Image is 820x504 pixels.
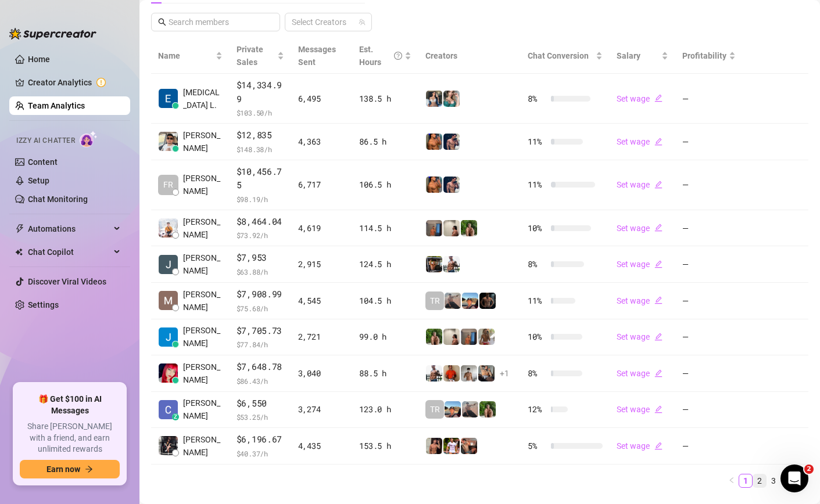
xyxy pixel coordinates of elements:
span: edit [654,94,663,102]
span: 11 % [528,135,546,148]
td: — [675,283,743,319]
span: 11 % [528,294,546,307]
span: $ 148.38 /h [237,143,284,155]
span: 12 % [528,403,546,416]
a: Set wageedit [617,369,663,378]
img: LC [462,401,478,417]
img: JG [426,177,442,193]
a: Content [28,157,58,167]
img: George [478,365,495,381]
a: Setup [28,176,49,185]
span: Name [158,49,213,62]
span: [PERSON_NAME] [183,324,223,350]
a: Set wageedit [617,224,663,233]
a: 3 [767,474,780,487]
img: JUSTIN [443,256,460,272]
img: Jayson Roa [159,218,178,237]
div: 123.0 h [359,403,411,416]
div: 4,435 [298,440,346,452]
div: 2,915 [298,258,346,271]
img: Justin [443,365,460,381]
img: Nathaniel [479,401,496,417]
span: $ 103.50 /h [237,107,284,118]
span: Salary [617,51,640,60]
img: Katy [426,91,442,107]
img: Zach [445,401,461,417]
img: Arianna Aguilar [159,436,178,455]
span: Messages Sent [298,45,336,67]
div: 124.5 h [359,258,411,271]
span: $ 73.92 /h [237,229,284,241]
div: 138.5 h [359,92,411,105]
img: JG [426,134,442,150]
div: 88.5 h [359,367,411,380]
div: Est. Hours [359,43,402,69]
iframe: Intercom live chat [780,465,808,492]
span: edit [654,405,663,413]
div: 104.5 h [359,294,411,307]
img: logo-BBDzfeDw.svg [9,28,96,39]
th: Name [151,38,230,74]
a: Chat Monitoring [28,195,88,204]
span: edit [654,333,663,341]
span: Earn now [46,465,80,474]
div: 3,274 [298,403,346,416]
span: [PERSON_NAME] [183,172,223,197]
img: JUSTIN [426,365,442,381]
img: Zach [426,438,442,454]
td: — [675,246,743,283]
div: 4,363 [298,135,346,148]
span: edit [654,224,663,232]
span: $ 63.88 /h [237,266,284,278]
span: $7,648.78 [237,360,284,374]
div: z [172,413,179,420]
span: Profitability [682,51,726,60]
span: $7,908.99 [237,287,284,301]
span: 🎁 Get $100 in AI Messages [20,394,120,416]
img: LC [445,293,461,309]
span: 2 [804,465,814,474]
div: 114.5 h [359,222,411,235]
a: Set wageedit [617,137,663,146]
a: Set wageedit [617,296,663,305]
td: — [675,428,743,465]
span: 10 % [528,330,546,343]
li: 1 [739,474,753,488]
a: Set wageedit [617,441,663,451]
span: edit [654,138,663,146]
td: — [675,74,743,124]
div: 6,717 [298,178,346,191]
span: $ 53.25 /h [237,411,284,423]
a: Discover Viral Videos [28,277,106,286]
a: Settings [28,300,59,309]
span: $6,550 [237,397,284,411]
img: Nathaniel [426,329,442,345]
img: aussieboy_j [461,365,477,381]
li: 3 [767,474,780,488]
span: edit [654,369,663,377]
span: $ 75.68 /h [237,303,284,314]
span: $ 40.37 /h [237,448,284,459]
span: 8 % [528,92,546,105]
img: Mary Jane Moren… [159,363,178,383]
span: [MEDICAL_DATA] L. [183,86,223,111]
span: team [359,19,366,26]
span: Chat Copilot [28,243,110,261]
span: $ 98.19 /h [237,193,284,205]
span: [PERSON_NAME] [183,129,223,154]
input: Search members [169,16,264,28]
div: 153.5 h [359,440,411,452]
img: Nathaniel [461,220,477,236]
img: AI Chatter [80,131,98,147]
img: Exon Locsin [159,89,178,108]
img: Axel [443,177,460,193]
span: thunderbolt [15,224,24,233]
a: 2 [753,474,766,487]
div: 99.0 h [359,330,411,343]
span: [PERSON_NAME] [183,251,223,277]
span: question-circle [394,43,402,69]
img: Zaddy [443,91,460,107]
button: Earn nowarrow-right [20,460,120,478]
span: left [728,477,735,484]
span: $7,705.73 [237,324,284,338]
